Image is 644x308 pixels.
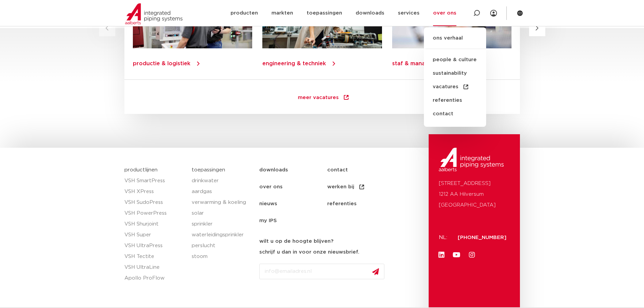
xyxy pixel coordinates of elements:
[439,232,450,243] p: NL:
[124,197,185,208] a: VSH SudoPress
[259,195,327,212] a: nieuws
[99,20,115,36] button: Previous slide
[458,235,506,240] a: [PHONE_NUMBER]
[192,167,225,172] a: toepassingen
[259,179,327,195] a: over ons
[259,239,333,244] strong: wilt u op de hoogte blijven?
[192,186,253,197] a: aardgas
[439,178,510,211] p: [STREET_ADDRESS] 1212 AA Hilversum [GEOGRAPHIC_DATA]
[259,162,327,179] a: downloads
[262,61,326,66] a: engineering & techniek
[124,208,185,219] a: VSH PowerPress
[424,80,486,94] a: vacatures
[124,219,185,230] a: VSH Shurjoint
[192,240,253,251] a: perslucht
[124,240,185,251] a: VSH UltraPress
[192,219,253,230] a: sprinkler
[372,268,379,275] img: send.svg
[259,212,327,229] a: my IPS
[424,34,486,49] a: ons verhaal
[327,179,395,195] a: werken bij
[259,162,425,229] nav: Menu
[424,67,486,80] a: sustainability
[327,195,395,212] a: referenties
[192,230,253,240] a: waterleidingsprinkler
[124,273,185,284] a: Apollo ProFlow
[259,264,384,279] input: info@emailadres.nl
[298,95,339,102] span: meer vacatures
[259,250,359,255] strong: schrijf u dan in voor onze nieuwsbrief.
[192,175,253,186] a: drinkwater
[133,61,190,66] a: productie & logistiek
[124,230,185,240] a: VSH Super
[327,162,395,179] a: contact
[192,251,253,262] a: stoom
[192,208,253,219] a: solar
[124,175,185,186] a: VSH SmartPress
[424,94,486,107] a: referenties
[192,197,253,208] a: verwarming & koeling
[124,251,185,262] a: VSH Tectite
[124,186,185,197] a: VSH XPress
[124,167,158,172] a: productlijnen
[124,262,185,273] a: VSH UltraLine
[529,20,545,36] button: Next slide
[424,107,486,121] a: contact
[424,53,486,67] a: people & culture
[284,88,363,107] a: meer vacatures
[392,61,446,66] a: staf & management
